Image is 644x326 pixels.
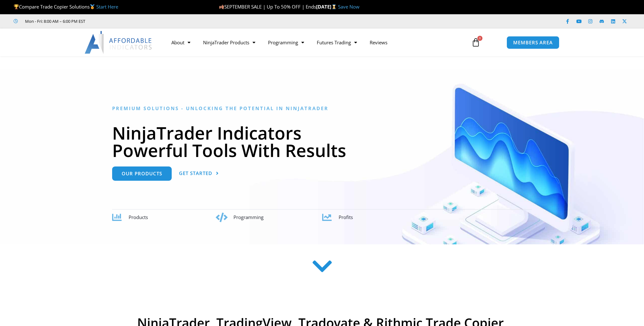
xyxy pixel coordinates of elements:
[14,4,19,9] img: 🏆
[338,3,360,10] a: Save Now
[90,4,95,9] img: 🥇
[112,124,532,159] h1: NinjaTrader Indicators Powerful Tools With Results
[477,36,482,41] span: 0
[129,214,148,220] span: Products
[179,166,219,181] a: Get Started
[112,105,532,111] h6: Premium Solutions - Unlocking the Potential in NinjaTrader
[219,4,224,9] img: 🍂
[165,35,464,50] nav: Menu
[96,3,118,10] a: Start Here
[23,17,85,25] span: Mon - Fri: 8:00 AM – 6:00 PM EST
[94,18,189,24] iframe: Customer reviews powered by Trustpilot
[179,171,212,176] span: Get Started
[219,3,316,10] span: SEPTEMBER SALE | Up To 50% OFF | Ends
[14,3,118,10] span: Compare Trade Copier Solutions
[310,35,363,50] a: Futures Trading
[233,214,264,220] span: Programming
[332,4,336,9] img: ⌛
[507,36,559,49] a: MEMBERS AREA
[165,35,197,50] a: About
[363,35,394,50] a: Reviews
[112,166,172,181] a: Our Products
[85,31,153,54] img: LogoAI | Affordable Indicators – NinjaTrader
[513,40,553,45] span: MEMBERS AREA
[462,33,490,52] a: 0
[197,35,262,50] a: NinjaTrader Products
[122,171,162,176] span: Our Products
[339,214,353,220] span: Profits
[316,3,338,10] strong: [DATE]
[262,35,310,50] a: Programming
